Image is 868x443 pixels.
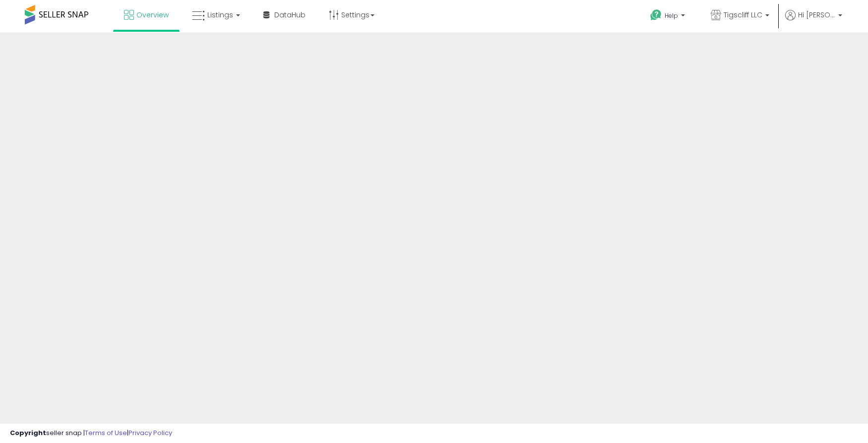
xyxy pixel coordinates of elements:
span: Hi [PERSON_NAME] [798,10,835,20]
span: Overview [136,10,169,20]
span: Help [665,11,678,20]
strong: Copyright [10,428,46,438]
div: seller snap | | [10,429,172,438]
a: Terms of Use [85,428,127,438]
a: Hi [PERSON_NAME] [785,10,842,32]
span: Tigscliff LLC [724,10,762,20]
span: DataHub [274,10,306,20]
a: Help [642,1,695,32]
span: Listings [207,10,233,20]
i: Get Help [650,9,662,21]
a: Privacy Policy [128,428,172,438]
